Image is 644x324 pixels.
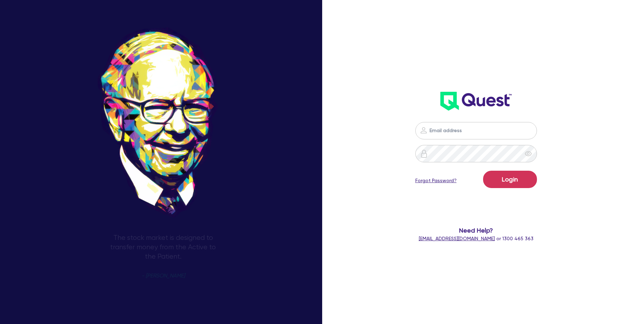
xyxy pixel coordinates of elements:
img: icon-password [420,149,428,158]
span: or 1300 465 363 [419,236,533,241]
a: Forgot Password? [415,177,457,184]
span: eye [525,150,532,157]
span: - [PERSON_NAME] [141,273,185,278]
span: Need Help? [390,226,562,235]
input: Email address [415,122,537,139]
button: Login [483,171,537,188]
img: icon-password [419,126,428,135]
img: wH2k97JdezQIQAAAABJRU5ErkJggg== [440,92,512,111]
a: [EMAIL_ADDRESS][DOMAIN_NAME] [419,236,495,241]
